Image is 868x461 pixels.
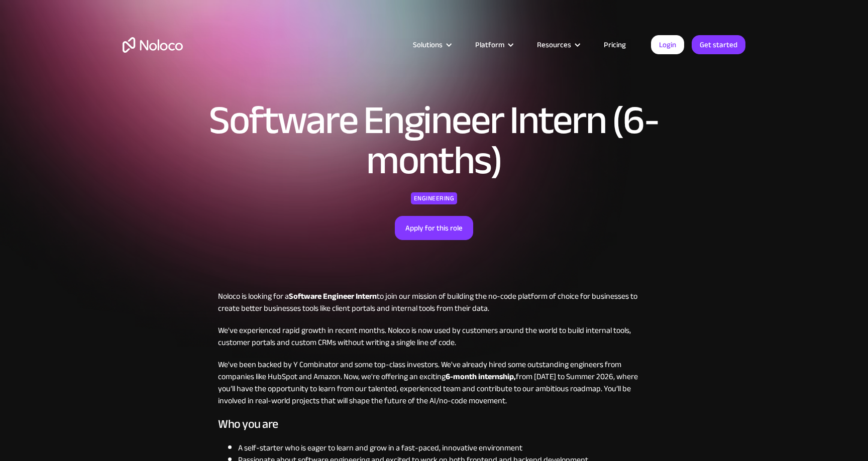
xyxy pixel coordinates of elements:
a: Pricing [591,38,638,51]
a: home [123,37,183,53]
p: Noloco is looking for a to join our mission of building the no-code platform of choice for busine... [218,290,650,314]
p: We've experienced rapid growth in recent months. Noloco is now used by customers around the world... [218,324,650,349]
li: A self-starter who is eager to learn and grow in a fast-paced, innovative environment [238,442,650,454]
div: Resources [537,38,571,51]
a: Apply for this role [395,216,473,240]
h1: Software Engineer Intern (6-months) [175,100,693,181]
h3: Who you are [218,417,650,432]
a: Login [651,35,684,54]
strong: 6-month internship, [446,369,516,384]
strong: Software Engineer Intern [289,289,377,304]
div: Solutions [413,38,443,51]
p: We've been backed by Y Combinator and some top-class investors. We've already hired some outstand... [218,359,650,407]
div: Solutions [400,38,463,51]
div: Resources [524,38,591,51]
a: Get started [692,35,745,54]
div: Engineering [411,192,458,204]
div: Platform [463,38,524,51]
div: Platform [475,38,504,51]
